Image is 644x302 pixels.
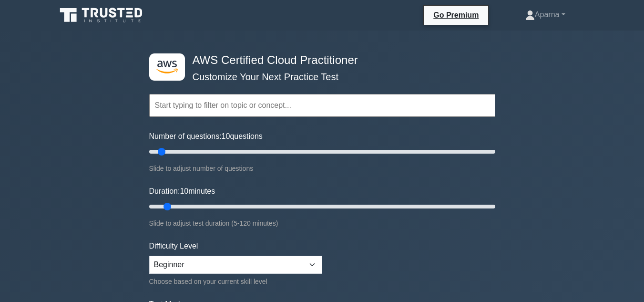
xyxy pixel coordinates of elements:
[149,94,495,117] input: Start typing to filter on topic or concept...
[180,187,188,195] span: 10
[149,131,263,142] label: Number of questions: questions
[149,186,215,197] label: Duration: minutes
[428,9,484,21] a: Go Premium
[149,163,495,174] div: Slide to adjust number of questions
[222,132,230,140] span: 10
[149,240,198,252] label: Difficulty Level
[149,218,495,229] div: Slide to adjust test duration (5-120 minutes)
[189,53,449,67] h4: AWS Certified Cloud Practitioner
[502,5,588,24] a: Aparna
[149,276,322,287] div: Choose based on your current skill level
